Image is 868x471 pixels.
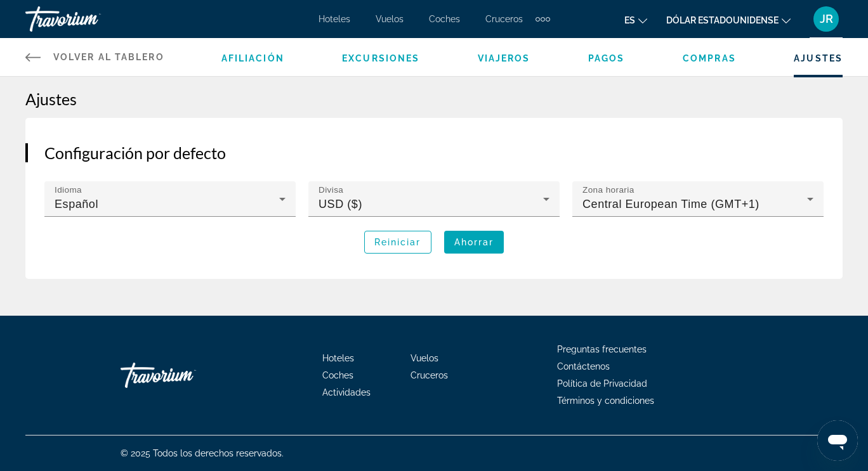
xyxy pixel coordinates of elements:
[25,89,843,108] h1: Ajustes
[25,3,152,35] a: Travorium
[25,38,164,76] a: Volver al tablero
[666,11,791,29] button: Cambiar moneda
[624,11,647,29] button: Cambiar idioma
[536,9,550,29] button: Elementos de navegación adicionales
[582,198,760,210] span: Central European Time (GMT+1)
[221,53,284,63] a: Afiliación
[322,370,353,380] a: Coches
[342,53,419,63] a: Excursiones
[683,53,736,63] a: Compras
[624,15,635,25] font: es
[364,231,431,254] button: Reiniciar
[411,370,448,380] a: Cruceros
[666,15,779,25] font: Dólar estadounidense
[588,53,625,63] a: Pagos
[557,396,654,406] a: Términos y condiciones
[374,237,421,247] span: Reiniciar
[121,356,247,394] a: Ir a casa
[411,353,438,363] a: Vuelos
[557,378,647,389] a: Política de Privacidad
[55,185,82,195] mat-label: Idioma
[322,387,371,397] a: Actividades
[454,237,494,247] span: Ahorrar
[478,53,530,63] a: Viajeros
[557,361,610,371] a: Contáctenos
[557,344,647,354] a: Preguntas frecuentes
[817,420,858,461] iframe: Botón para iniciar la ventana de mensajería
[376,14,404,24] a: Vuelos
[582,185,635,195] mat-label: Zona horaria
[44,143,824,162] h2: Configuración por defecto
[322,353,354,363] a: Hoteles
[485,14,523,24] a: Cruceros
[429,14,460,24] a: Coches
[53,52,164,62] span: Volver al tablero
[55,198,98,210] span: Español
[820,12,833,25] font: JR
[794,53,843,63] a: Ajustes
[121,448,284,458] font: © 2025 Todos los derechos reservados.
[810,6,843,32] button: Menú de usuario
[319,14,350,24] a: Hoteles
[319,185,343,195] mat-label: Divisa
[444,231,504,254] button: Ahorrar
[319,198,362,210] span: USD ($)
